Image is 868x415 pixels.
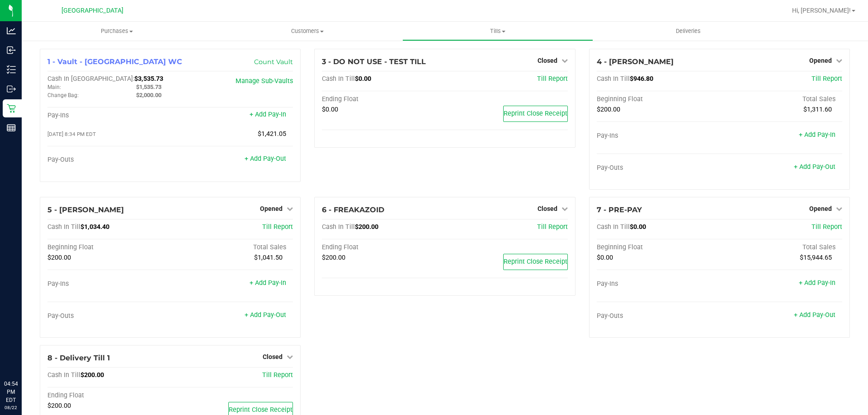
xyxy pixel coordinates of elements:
div: Total Sales [719,243,842,252]
span: Reprint Close Receipt [229,406,292,414]
div: Pay-Ins [597,132,720,140]
div: Pay-Outs [597,164,720,172]
div: Pay-Ins [597,280,720,288]
span: $1,041.50 [254,254,283,261]
span: Cash In Till [322,75,355,83]
span: 6 - FREAKAZOID [322,205,384,214]
a: Till Report [811,223,842,231]
span: Closed [263,353,283,360]
div: Pay-Outs [47,312,170,320]
a: Till Report [537,75,568,83]
span: Cash In [GEOGRAPHIC_DATA]: [47,75,134,83]
span: $0.00 [322,106,338,113]
a: Tills [402,22,593,41]
span: Opened [809,57,832,64]
span: Opened [809,205,832,212]
span: Tills [403,27,592,35]
div: Pay-Outs [597,312,720,320]
span: $1,535.73 [136,84,161,90]
span: $0.00 [355,75,371,83]
a: + Add Pay-In [250,111,286,118]
span: [DATE] 8:34 PM EDT [47,131,96,137]
inline-svg: Retail [7,104,16,113]
span: Closed [538,205,557,212]
span: Closed [538,57,557,64]
span: $0.00 [597,254,613,261]
a: + Add Pay-In [799,131,835,139]
div: Pay-Ins [47,112,170,120]
a: Till Report [811,75,842,83]
span: 1 - Vault - [GEOGRAPHIC_DATA] WC [47,57,182,66]
span: Cash In Till [597,223,630,231]
a: Till Report [537,223,568,231]
span: $200.00 [355,223,378,231]
span: 8 - Delivery Till 1 [47,354,110,362]
span: Opened [260,205,283,212]
a: Till Report [262,371,293,379]
div: Ending Float [47,392,170,400]
a: + Add Pay-Out [245,155,286,163]
span: $1,034.40 [80,223,109,231]
span: 4 - [PERSON_NAME] [597,57,674,66]
span: $200.00 [47,254,71,261]
iframe: Resource center [9,343,36,370]
span: Customers [212,27,402,35]
span: Main: [47,84,61,90]
a: Purchases [22,22,212,41]
span: $2,000.00 [136,92,161,98]
a: + Add Pay-In [250,279,286,287]
span: $200.00 [322,254,345,261]
span: Cash In Till [47,223,80,231]
inline-svg: Inbound [7,46,16,55]
div: Pay-Outs [47,156,170,164]
span: 7 - PRE-PAY [597,205,642,214]
div: Total Sales [719,95,842,103]
p: 04:54 PM EDT [4,380,18,404]
span: $1,311.60 [803,106,832,113]
span: Cash In Till [47,371,80,379]
span: Cash In Till [322,223,355,231]
span: $15,944.65 [800,254,832,261]
span: Purchases [22,27,212,35]
div: Beginning Float [597,243,720,252]
span: Deliveries [664,27,713,35]
div: Ending Float [322,243,445,252]
a: Count Vault [254,58,293,66]
a: + Add Pay-Out [245,311,286,319]
p: 08/22 [4,404,18,411]
span: Reprint Close Receipt [504,258,567,266]
span: Cash In Till [597,75,630,83]
span: Hi, [PERSON_NAME]! [792,7,851,14]
span: $3,535.73 [134,75,163,83]
a: Deliveries [593,22,783,41]
button: Reprint Close Receipt [503,254,568,270]
span: Reprint Close Receipt [504,110,567,117]
a: Customers [212,22,402,41]
inline-svg: Analytics [7,26,16,35]
span: Change Bag: [47,92,79,98]
span: $200.00 [47,402,71,410]
div: Pay-Ins [47,280,170,288]
a: + Add Pay-Out [794,163,835,171]
div: Beginning Float [597,95,720,103]
a: Manage Sub-Vaults [236,77,293,85]
span: $0.00 [630,223,646,231]
span: $1,421.05 [258,130,286,138]
inline-svg: Outbound [7,84,16,93]
span: $200.00 [80,371,104,379]
span: 5 - [PERSON_NAME] [47,205,124,214]
div: Beginning Float [47,243,170,252]
a: + Add Pay-In [799,279,835,287]
span: [GEOGRAPHIC_DATA] [61,7,123,14]
inline-svg: Reports [7,123,16,132]
span: 3 - DO NOT USE - TEST TILL [322,57,426,66]
inline-svg: Inventory [7,65,16,74]
button: Reprint Close Receipt [503,106,568,122]
div: Total Sales [170,243,293,252]
a: Till Report [262,223,293,231]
